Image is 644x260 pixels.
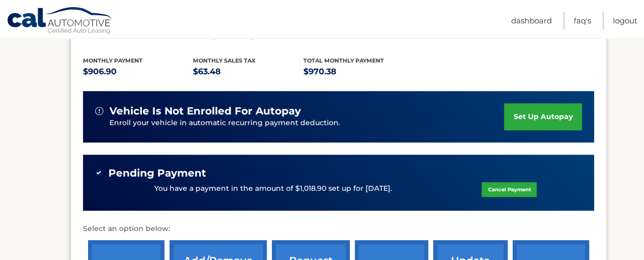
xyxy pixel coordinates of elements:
[95,107,103,115] img: alert-white.svg
[303,57,384,64] span: Total Monthly Payment
[95,169,102,176] img: check-green.svg
[109,118,505,129] p: Enroll your vehicle in automatic recurring payment deduction.
[83,223,594,235] p: Select an option below:
[482,182,537,197] a: Cancel Payment
[303,65,414,79] p: $970.38
[108,167,206,180] span: Pending Payment
[193,57,256,64] span: Monthly sales Tax
[154,183,392,194] p: You have a payment in the amount of $1,018.90 set up for [DATE].
[193,65,303,79] p: $63.48
[109,105,301,118] span: vehicle is not enrolled for autopay
[83,57,143,64] span: Monthly Payment
[83,65,193,79] p: $906.90
[511,12,552,29] a: Dashboard
[574,12,591,29] a: FAQ's
[504,103,581,130] a: set up autopay
[7,7,114,36] a: Cal Automotive
[613,12,637,29] a: Logout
